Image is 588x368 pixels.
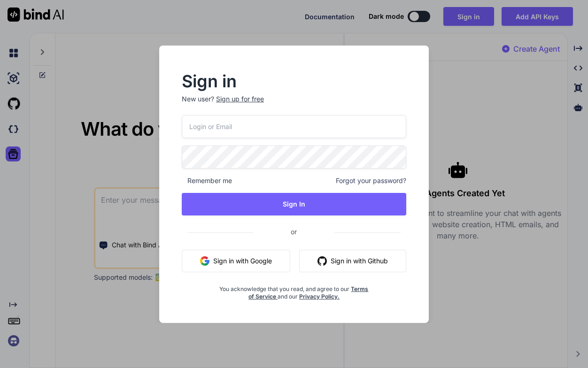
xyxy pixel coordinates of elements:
span: Remember me [182,176,232,185]
button: Sign in with Github [299,250,406,272]
button: Sign in with Google [182,250,290,272]
a: Terms of Service [248,285,369,300]
div: Sign up for free [216,94,264,104]
p: New user? [182,94,406,115]
img: github [317,256,327,266]
h2: Sign in [182,74,406,89]
img: google [200,256,209,266]
span: Forgot your password? [336,176,406,185]
a: Privacy Policy. [299,293,340,300]
span: or [253,220,334,243]
input: Login or Email [182,115,406,138]
button: Sign In [182,193,406,215]
div: You acknowledge that you read, and agree to our and our [219,280,369,300]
